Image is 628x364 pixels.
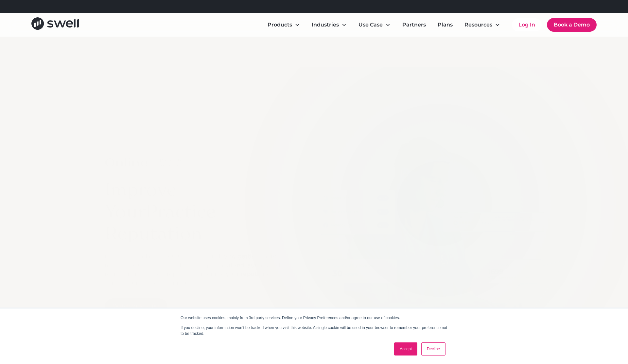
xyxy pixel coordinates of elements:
[268,21,292,29] div: Products
[353,18,396,31] div: Use Case
[105,179,281,245] h1: Improve Your
[304,134,583,334] img: Illustration
[181,315,447,321] p: Our website uses cookies, mainly from 3rd party services. Define your Privacy Preferences and/or ...
[31,17,79,32] a: home
[306,18,352,31] div: Industries
[512,18,542,31] a: Log In
[394,342,417,355] a: Accept
[105,252,281,287] p: Boost your online reputation and visibility by getting more five-star patient reviews thanks to p...
[421,342,445,355] a: Decline
[547,18,597,32] a: Book a Demo
[312,21,339,29] div: Industries
[358,21,383,29] div: Use Case
[105,200,216,245] span: Practice Reputation
[464,21,492,29] div: Resources
[459,18,505,31] div: Resources
[397,18,431,31] a: Partners
[262,18,305,31] div: Products
[113,302,148,310] div: Watch Video
[105,298,167,314] a: open lightbox
[181,325,447,337] p: If you decline, your information won’t be tracked when you visit this website. A single cookie wi...
[432,18,458,31] a: Plans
